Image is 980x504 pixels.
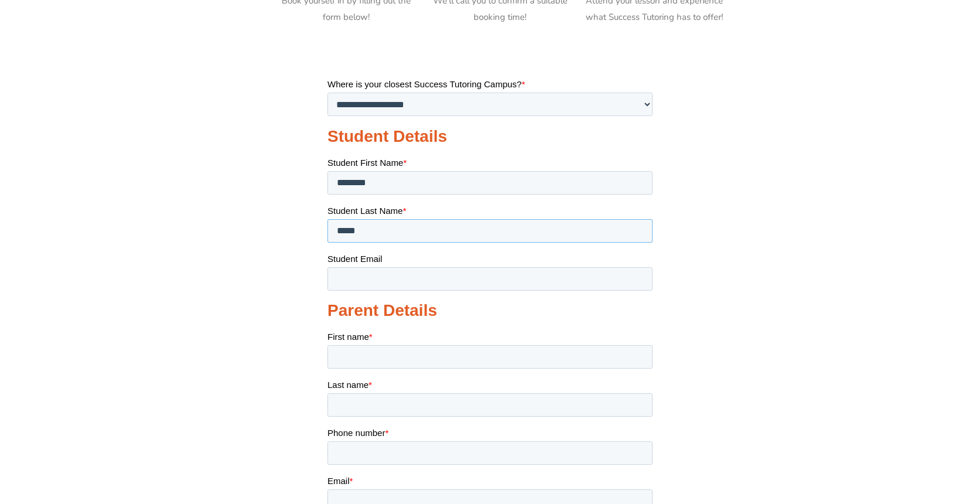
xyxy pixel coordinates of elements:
[779,372,980,504] iframe: Chat Widget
